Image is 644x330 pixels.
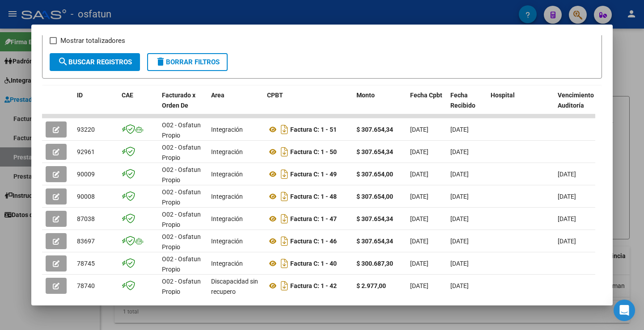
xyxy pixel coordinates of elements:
strong: Factura C: 1 - 42 [290,282,337,289]
span: Hospital [491,92,515,99]
span: 93220 [77,126,95,133]
span: [DATE] [450,260,469,267]
span: Integración [211,148,243,155]
datatable-header-cell: Area [208,86,263,125]
span: 83697 [77,238,95,245]
mat-icon: delete [155,56,166,67]
span: [DATE] [410,260,428,267]
span: O02 - Osfatun Propio [162,255,201,273]
span: Integración [211,171,243,178]
span: [DATE] [410,238,428,245]
strong: $ 307.654,34 [356,238,393,245]
span: [DATE] [450,126,469,133]
span: [DATE] [410,148,428,155]
span: Facturado x Orden De [162,92,195,109]
datatable-header-cell: Fecha Recibido [447,86,487,125]
mat-icon: search [58,56,68,67]
span: Fecha Cpbt [410,92,442,99]
span: CPBT [267,92,283,99]
span: Buscar Registros [58,58,132,66]
span: Integración [211,126,243,133]
span: Integración [211,260,243,267]
strong: $ 307.654,34 [356,126,393,133]
span: O02 - Osfatun Propio [162,278,201,295]
datatable-header-cell: ID [73,86,118,125]
strong: Factura C: 1 - 49 [290,171,337,178]
span: 78740 [77,282,95,289]
span: [DATE] [450,171,469,178]
span: [DATE] [410,193,428,200]
datatable-header-cell: CAE [118,86,158,125]
span: O02 - Osfatun Propio [162,144,201,161]
datatable-header-cell: Monto [353,86,407,125]
strong: Factura C: 1 - 40 [290,260,337,267]
span: CAE [122,92,133,99]
span: [DATE] [450,215,469,222]
strong: $ 307.654,34 [356,215,393,222]
datatable-header-cell: Hospital [487,86,554,125]
span: 78745 [77,260,95,267]
strong: $ 307.654,34 [356,148,393,155]
span: ID [77,92,83,99]
i: Descargar documento [279,234,290,248]
span: [DATE] [558,193,576,200]
span: Borrar Filtros [155,58,220,66]
span: Area [211,92,225,99]
button: Buscar Registros [50,53,140,71]
span: [DATE] [450,282,469,289]
strong: $ 2.977,00 [356,282,386,289]
span: O02 - Osfatun Propio [162,211,201,228]
span: [DATE] [410,126,428,133]
strong: Factura C: 1 - 51 [290,126,337,133]
span: Monto [356,92,375,99]
span: [DATE] [450,193,469,200]
strong: Factura C: 1 - 48 [290,193,337,200]
strong: Factura C: 1 - 47 [290,215,337,222]
span: [DATE] [450,148,469,155]
span: [DATE] [558,238,576,245]
i: Descargar documento [279,279,290,293]
datatable-header-cell: Facturado x Orden De [158,86,208,125]
i: Descargar documento [279,256,290,271]
span: O02 - Osfatun Propio [162,166,201,184]
span: 90009 [77,171,95,178]
span: Integración [211,193,243,200]
span: O02 - Osfatun Propio [162,188,201,206]
span: O02 - Osfatun Propio [162,121,201,139]
span: Integración [211,238,243,245]
datatable-header-cell: Vencimiento Auditoría [554,86,594,125]
span: Integración [211,215,243,222]
span: Fecha Recibido [450,92,475,109]
span: [DATE] [410,215,428,222]
span: Vencimiento Auditoría [558,92,594,109]
span: Mostrar totalizadores [60,35,125,46]
strong: Factura C: 1 - 46 [290,238,337,245]
span: 87038 [77,215,95,222]
strong: $ 307.654,00 [356,193,393,200]
span: [DATE] [558,171,576,178]
i: Descargar documento [279,212,290,226]
button: Borrar Filtros [147,53,228,71]
span: O02 - Osfatun Propio [162,233,201,251]
datatable-header-cell: Fecha Cpbt [407,86,447,125]
strong: $ 300.687,30 [356,260,393,267]
span: 90008 [77,193,95,200]
span: Discapacidad sin recupero [211,278,258,295]
i: Descargar documento [279,122,290,137]
span: [DATE] [558,215,576,222]
span: [DATE] [410,282,428,289]
datatable-header-cell: CPBT [263,86,353,125]
strong: $ 307.654,00 [356,171,393,178]
span: 92961 [77,148,95,155]
span: [DATE] [410,171,428,178]
i: Descargar documento [279,189,290,204]
strong: Factura C: 1 - 50 [290,148,337,155]
span: [DATE] [450,238,469,245]
i: Descargar documento [279,145,290,159]
i: Descargar documento [279,167,290,181]
div: Open Intercom Messenger [614,300,635,321]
